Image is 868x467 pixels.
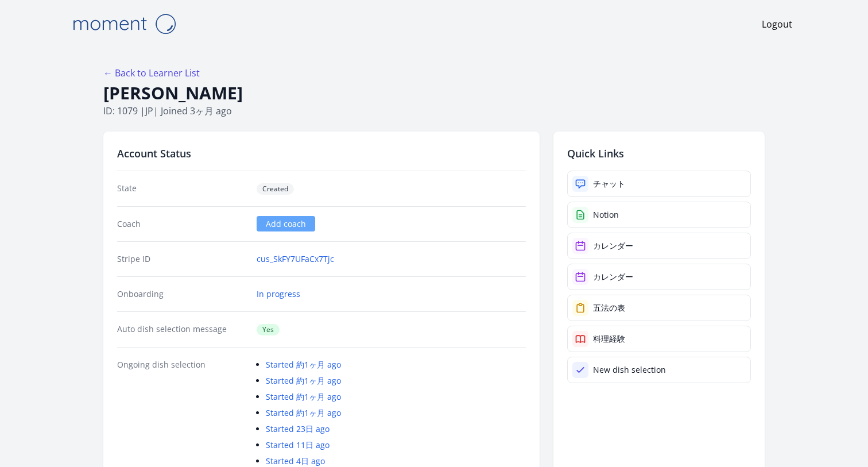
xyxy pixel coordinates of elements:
[567,202,751,228] a: Notion
[593,178,625,190] div: チャット
[257,324,280,335] span: Yes
[567,171,751,197] a: チャット
[567,264,751,290] a: カレンダー
[117,183,247,195] dt: State
[67,9,181,38] img: Moment
[266,359,341,370] a: Started 約1ヶ月 ago
[593,302,625,314] div: 五法の表
[103,67,200,79] a: ← Back to Learner List
[117,288,247,300] dt: Onboarding
[593,240,633,252] div: カレンダー
[567,295,751,321] a: 五法の表
[266,456,325,466] a: Started 4日 ago
[117,145,526,161] h2: Account Status
[257,288,300,300] a: In progress
[117,218,247,230] dt: Coach
[257,216,315,231] a: Add coach
[567,145,751,161] h2: Quick Links
[266,423,330,434] a: Started 23日 ago
[103,104,765,118] p: ID: 1079 | | Joined 3ヶ月 ago
[593,271,633,283] div: カレンダー
[593,364,666,376] div: New dish selection
[117,359,247,467] dt: Ongoing dish selection
[266,407,341,418] a: Started 約1ヶ月 ago
[257,253,334,265] a: cus_SkFY7UFaCx7Tjc
[593,333,625,345] div: 料理経験
[266,391,341,402] a: Started 約1ヶ月 ago
[266,375,341,386] a: Started 約1ヶ月 ago
[257,183,294,195] span: Created
[567,357,751,383] a: New dish selection
[567,326,751,352] a: 料理経験
[567,233,751,259] a: カレンダー
[145,105,153,117] span: jp
[762,17,792,31] a: Logout
[103,82,765,104] h1: [PERSON_NAME]
[266,439,330,450] a: Started 11日 ago
[593,209,619,221] div: Notion
[117,253,247,265] dt: Stripe ID
[117,323,247,335] dt: Auto dish selection message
